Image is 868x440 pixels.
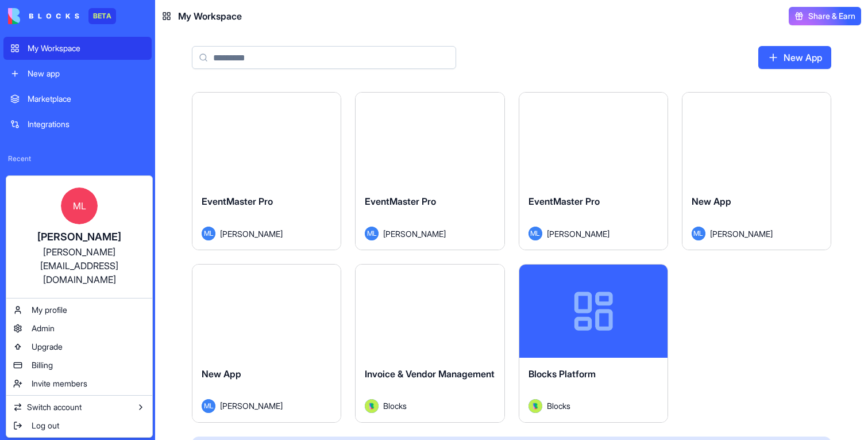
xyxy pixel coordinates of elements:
[32,304,67,316] span: My profile
[9,338,150,356] a: Upgrade
[9,374,150,393] a: Invite members
[32,323,55,334] span: Admin
[18,229,141,245] div: [PERSON_NAME]
[32,420,59,431] span: Log out
[9,178,150,296] a: ML[PERSON_NAME][PERSON_NAME][EMAIL_ADDRESS][DOMAIN_NAME]
[32,378,87,389] span: Invite members
[27,401,82,413] span: Switch account
[61,188,98,224] span: ML
[3,154,152,163] span: Recent
[9,319,150,338] a: Admin
[32,359,53,371] span: Billing
[9,301,150,319] a: My profile
[18,245,141,286] div: [PERSON_NAME][EMAIL_ADDRESS][DOMAIN_NAME]
[9,356,150,374] a: Billing
[10,174,145,185] div: EventMaster Pro
[32,341,63,353] span: Upgrade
